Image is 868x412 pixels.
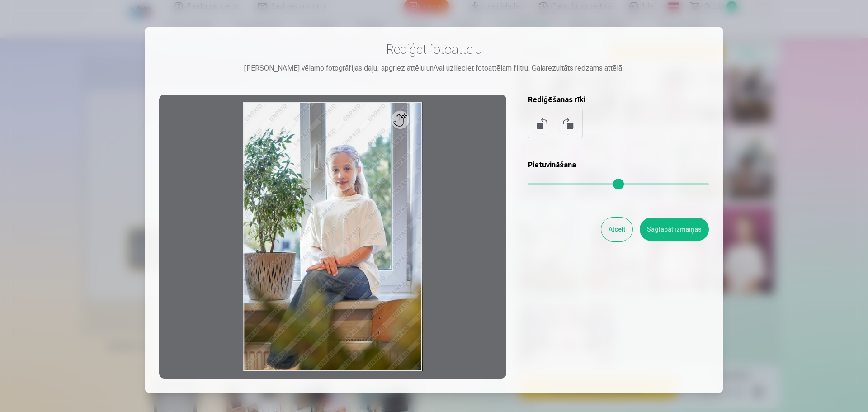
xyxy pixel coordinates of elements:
button: Atcelt [601,218,632,241]
div: [PERSON_NAME] vēlamo fotogrāfijas daļu, apgriez attēlu un/vai uzlieciet fotoattēlam filtru. Galar... [159,63,709,74]
h5: Pietuvināšana [528,160,709,170]
button: Saglabāt izmaiņas [640,218,709,241]
h3: Rediģēt fotoattēlu [159,41,709,57]
h5: Rediģēšanas rīki [528,95,709,105]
